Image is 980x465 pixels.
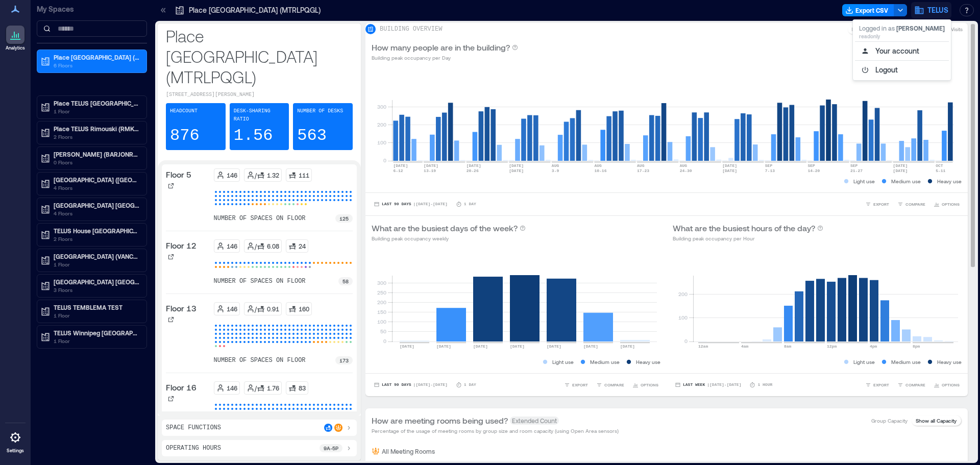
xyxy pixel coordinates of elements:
[267,242,279,250] p: 6.08
[166,381,197,394] p: Floor 16
[424,163,438,168] text: [DATE]
[896,25,945,32] span: [PERSON_NAME]
[893,163,908,168] text: [DATE]
[942,382,960,388] span: OPTIONS
[467,163,481,168] text: [DATE]
[853,358,875,366] p: Light use
[604,382,624,388] span: COMPARE
[620,344,635,349] text: [DATE]
[297,107,343,115] p: Number of Desks
[227,305,237,313] p: 146
[299,384,306,392] p: 83
[937,177,962,185] p: Heavy use
[377,309,386,315] tspan: 150
[299,242,306,250] p: 24
[54,176,139,184] p: [GEOGRAPHIC_DATA] ([GEOGRAPHIC_DATA])
[852,25,863,33] p: Peak
[722,168,737,173] text: [DATE]
[590,358,620,366] p: Medium use
[895,380,927,390] button: COMPARE
[464,201,476,207] p: 1 Day
[393,168,403,173] text: 6-12
[377,299,386,305] tspan: 200
[166,26,353,87] p: Place [GEOGRAPHIC_DATA] (MTRLPQGL)
[54,252,139,260] p: [GEOGRAPHIC_DATA] (VANCBC01)
[893,168,908,173] text: [DATE]
[467,168,479,173] text: 20-26
[863,199,891,209] button: EXPORT
[170,126,200,146] p: 876
[932,380,962,390] button: OPTIONS
[684,338,688,344] tspan: 0
[547,344,561,349] text: [DATE]
[678,314,688,321] tspan: 100
[54,286,139,294] p: 3 Floors
[871,417,908,425] p: Group Capacity
[54,125,139,133] p: Place TELUS Rimouski (RMKIPQQT)
[54,227,139,235] p: TELUS House [GEOGRAPHIC_DATA] (OTWCONAL)
[552,358,574,366] p: Light use
[227,242,237,250] p: 146
[227,384,237,392] p: 146
[377,319,386,325] tspan: 100
[765,163,773,168] text: SEP
[873,201,889,207] span: EXPORT
[255,384,257,392] p: /
[227,171,237,179] p: 146
[383,157,386,163] tspan: 0
[552,168,559,173] text: 3-9
[932,199,962,209] button: OPTIONS
[166,91,353,99] p: [STREET_ADDRESS][PERSON_NAME]
[853,177,875,185] p: Light use
[234,126,273,146] p: 1.56
[641,382,658,388] span: OPTIONS
[637,168,649,173] text: 17-23
[382,447,435,455] p: All Meeting Rooms
[377,289,386,296] tspan: 250
[741,344,749,349] text: 4am
[170,107,198,115] p: Headcount
[214,277,306,285] p: number of spaces on floor
[594,163,602,168] text: AUG
[594,168,606,173] text: 10-16
[393,163,408,168] text: [DATE]
[214,356,306,364] p: number of spaces on floor
[372,41,510,54] p: How many people are in the building?
[400,344,414,349] text: [DATE]
[859,24,945,32] p: Logged in as
[377,104,386,110] tspan: 300
[342,277,349,285] p: 58
[464,382,476,388] p: 1 Day
[54,311,139,320] p: 1 Floor
[916,417,957,425] p: Show all Capacity
[680,163,688,168] text: AUG
[255,305,257,313] p: /
[630,380,660,390] button: OPTIONS
[377,121,386,128] tspan: 200
[850,168,863,173] text: 21-27
[54,150,139,158] p: [PERSON_NAME] (BARJONRN) - CLOSED
[383,338,386,344] tspan: 0
[891,358,921,366] p: Medium use
[827,344,837,349] text: 12pm
[509,163,524,168] text: [DATE]
[927,5,948,15] span: TELUS
[339,356,349,364] p: 173
[54,158,139,166] p: 0 Floors
[234,107,285,124] p: Desk-sharing ratio
[859,32,945,40] p: readonly
[807,168,820,173] text: 14-20
[299,171,309,179] p: 111
[189,5,321,15] p: Place [GEOGRAPHIC_DATA] (MTRLPQGL)
[942,201,960,207] span: OPTIONS
[372,234,526,242] p: Building peak occupancy weekly
[678,291,688,297] tspan: 200
[339,214,349,223] p: 125
[255,242,257,250] p: /
[54,201,139,209] p: [GEOGRAPHIC_DATA] [GEOGRAPHIC_DATA]-4519 (BNBYBCDW)
[552,163,559,168] text: AUG
[562,380,590,390] button: EXPORT
[54,61,139,69] p: 6 Floors
[54,184,139,192] p: 4 Floors
[784,344,792,349] text: 8am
